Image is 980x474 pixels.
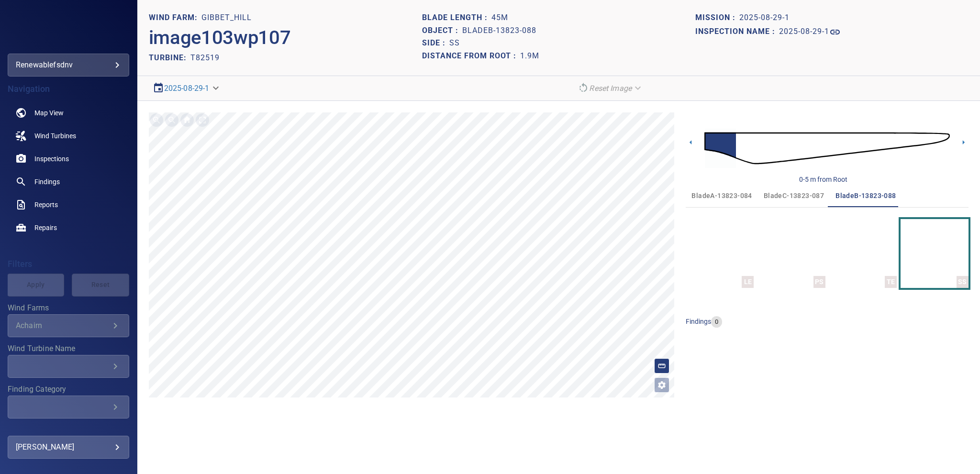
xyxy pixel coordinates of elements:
[16,440,121,455] div: [PERSON_NAME]
[34,200,58,209] span: Reports
[201,13,252,22] h1: Gibbet_Hill
[8,124,129,147] a: windturbines noActive
[695,13,739,22] h1: Mission :
[8,216,129,239] a: repairs noActive
[149,80,225,97] div: 2025-08-29-1
[8,396,129,419] div: Finding Category
[686,318,711,325] span: findings
[8,259,129,269] h4: Filters
[16,57,121,73] div: renewablefsdnv
[149,112,164,128] div: Zoom in
[787,219,796,288] a: PS
[8,304,129,312] label: Wind Farms
[491,13,508,22] h1: 45m
[742,276,754,288] div: LE
[422,26,462,35] h1: Object :
[704,119,950,178] img: d
[8,54,129,77] div: renewablefsdnv
[520,52,539,61] h1: 1.9m
[422,52,520,61] h1: Distance from root :
[715,219,724,288] a: LE
[799,175,847,184] div: 0-5 m from Root
[149,13,201,22] h1: WIND FARM:
[739,13,790,22] h1: 2025-08-29-1
[901,219,969,288] button: SS
[858,219,868,288] a: TE
[462,26,536,35] h1: bladeB-13823-088
[164,112,179,128] div: Zoom out
[813,276,825,288] div: PS
[8,193,129,216] a: reports noActive
[34,154,69,164] span: Inspections
[691,190,752,202] span: bladeA-13823-084
[422,39,449,48] h1: Side :
[589,84,632,93] em: Reset Image
[757,219,825,288] button: PS
[149,26,291,49] h2: image103wp107
[711,318,722,327] span: 0
[422,13,491,22] h1: Blade length :
[957,276,969,288] div: SS
[8,314,129,337] div: Wind Farms
[164,84,210,93] a: 2025-08-29-1
[654,377,669,393] button: Open image filters and tagging options
[16,321,110,330] div: Achairn
[885,276,897,288] div: TE
[829,219,897,288] button: TE
[8,345,129,353] label: Wind Turbine Name
[779,26,841,38] a: 2025-08-29-1
[179,112,195,128] div: Go home
[8,170,129,193] a: findings noActive
[695,27,779,36] h1: Inspection name :
[8,355,129,378] div: Wind Turbine Name
[34,177,60,187] span: Findings
[149,53,190,62] h2: TURBINE:
[449,39,460,48] h1: SS
[195,112,210,128] div: Toggle full page
[686,219,754,288] button: LE
[190,53,220,62] h2: T82519
[34,223,57,232] span: Repairs
[8,84,129,94] h4: Navigation
[8,147,129,170] a: inspections noActive
[930,219,939,288] a: SS
[574,80,647,97] div: Reset Image
[8,101,129,124] a: map noActive
[34,108,64,118] span: Map View
[34,131,76,141] span: Wind Turbines
[779,27,829,36] h1: 2025-08-29-1
[8,386,129,393] label: Finding Category
[764,190,824,202] span: bladeC-13823-087
[835,190,896,202] span: bladeB-13823-088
